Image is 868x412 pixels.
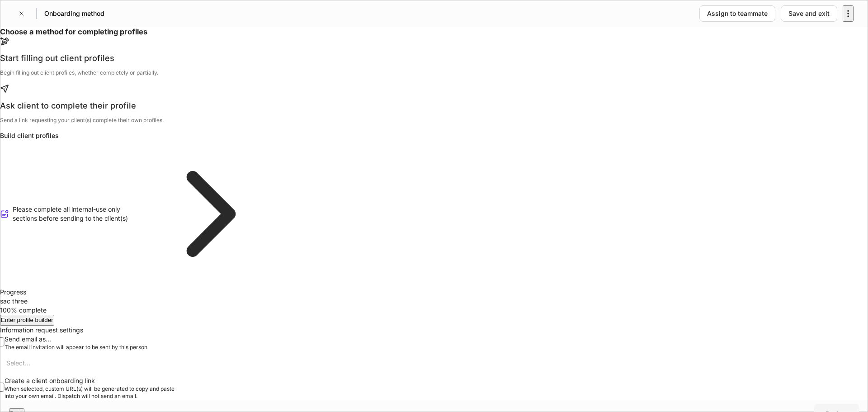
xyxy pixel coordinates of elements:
div: Save and exit [788,9,830,18]
button: Save and exit [781,5,837,22]
p: When selected, custom URL(s) will be generated to copy and paste into your own email. Dispatch wi... [5,385,175,400]
h5: Onboarding method [44,9,104,18]
p: The email invitation will appear to be sent by this person [5,344,147,351]
div: Please complete all internal-use only sections before sending to the client(s) [13,205,130,223]
div: Enter profile builder [1,316,53,325]
p: Send email as... [5,335,147,344]
div: Assign to teammate [707,9,768,18]
p: Create a client onboarding link [5,376,175,385]
button: Assign to teammate [699,5,775,22]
